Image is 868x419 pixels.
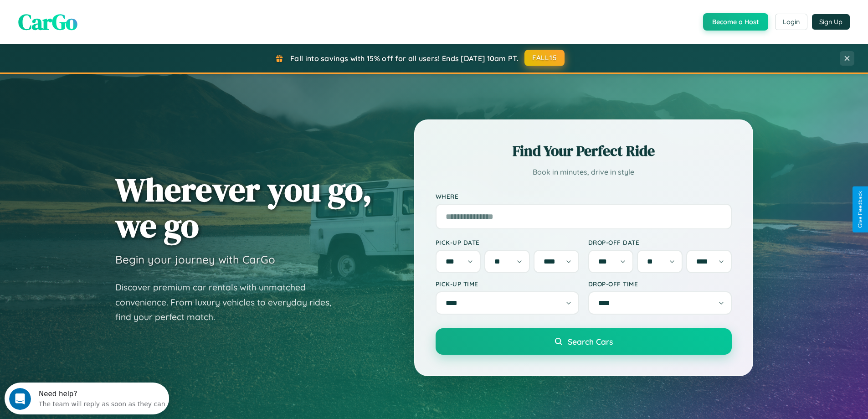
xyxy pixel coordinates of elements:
[436,192,732,200] label: Where
[115,253,275,266] h3: Begin your journey with CarGo
[4,4,169,29] div: Open Intercom Messenger
[436,166,732,179] p: Book in minutes, drive in style
[18,7,77,37] span: CarGo
[524,50,565,66] button: FALL15
[857,191,863,228] div: Give Feedback
[588,238,732,246] label: Drop-off Date
[436,328,732,355] button: Search Cars
[436,238,579,246] label: Pick-up Date
[775,14,807,30] button: Login
[436,141,732,161] h2: Find Your Perfect Ride
[703,13,768,31] button: Become a Host
[34,15,161,25] div: The team will reply as soon as they can
[5,383,169,414] iframe: Intercom live chat discovery launcher
[115,280,343,325] p: Discover premium car rentals with unmatched convenience. From luxury vehicles to everyday rides, ...
[34,8,161,15] div: Need help?
[436,280,579,288] label: Pick-up Time
[290,54,519,63] span: Fall into savings with 15% off for all users! Ends [DATE] 10am PT.
[9,388,31,410] iframe: Intercom live chat
[115,171,372,243] h1: Wherever you go, we go
[588,280,732,288] label: Drop-off Time
[812,14,850,30] button: Sign Up
[568,336,613,347] span: Search Cars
